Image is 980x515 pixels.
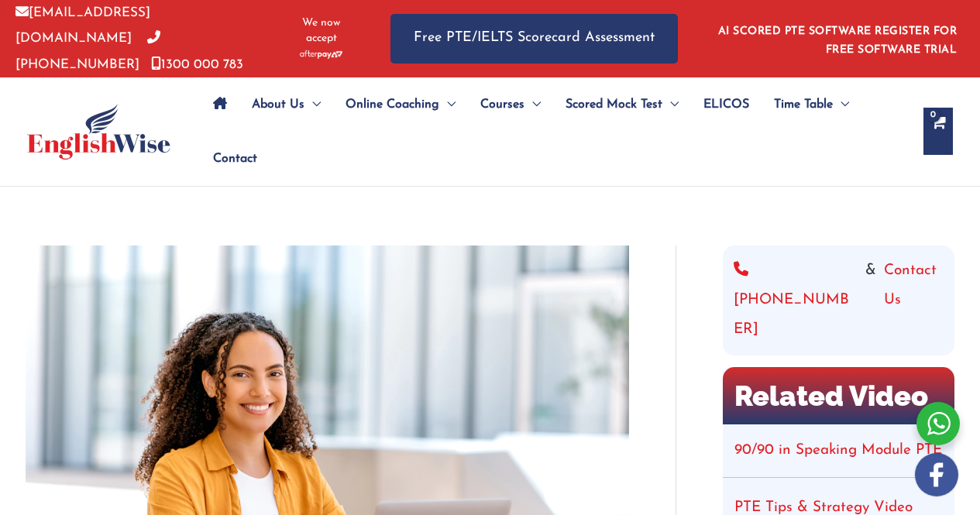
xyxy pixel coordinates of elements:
img: Afterpay-Logo [300,50,342,59]
img: cropped-ew-logo [27,104,170,160]
a: PTE Tips & Strategy Video [734,500,913,515]
a: Time TableMenu Toggle [762,77,861,132]
span: We now accept [291,15,352,46]
a: [PHONE_NUMBER] [734,256,858,345]
h2: Related Video [723,367,954,424]
a: Scored Mock TestMenu Toggle [553,77,691,132]
div: & [734,256,944,345]
a: Contact [201,132,257,186]
a: [EMAIL_ADDRESS][DOMAIN_NAME] [15,6,150,45]
span: Menu Toggle [439,77,456,132]
a: View Shopping Cart, empty [923,108,953,155]
span: Menu Toggle [304,77,321,132]
span: Time Table [774,77,833,132]
a: ELICOS [691,77,762,132]
a: CoursesMenu Toggle [468,77,553,132]
span: Courses [480,77,524,132]
span: About Us [252,77,304,132]
a: Online CoachingMenu Toggle [333,77,468,132]
span: Menu Toggle [833,77,849,132]
nav: Site Navigation: Main Menu [201,77,908,186]
a: About UsMenu Toggle [239,77,333,132]
span: Menu Toggle [662,77,679,132]
a: 90/90 in Speaking Module PTE [734,443,942,458]
a: AI SCORED PTE SOFTWARE REGISTER FOR FREE SOFTWARE TRIAL [718,26,958,56]
a: Contact Us [884,256,944,345]
span: ELICOS [703,77,749,132]
a: [PHONE_NUMBER] [15,32,160,70]
span: Online Coaching [346,77,439,132]
aside: Header Widget 1 [709,13,965,64]
a: 1300 000 783 [151,58,243,71]
span: Contact [213,132,257,186]
span: Menu Toggle [524,77,541,132]
span: Scored Mock Test [566,77,662,132]
img: white-facebook.png [915,453,958,496]
a: Free PTE/IELTS Scorecard Assessment [390,14,678,63]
